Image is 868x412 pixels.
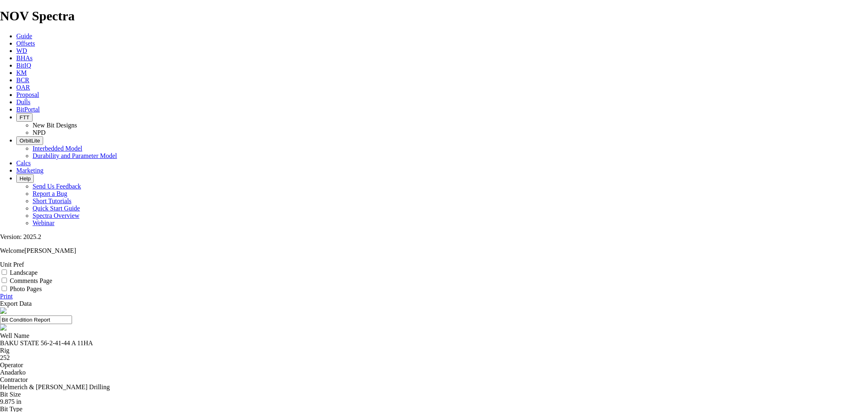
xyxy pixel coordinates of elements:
[33,190,67,197] a: Report a Bug
[16,84,30,91] a: OAR
[16,91,39,98] a: Proposal
[16,113,33,122] button: FTT
[10,269,37,276] label: Landscape
[33,212,79,219] a: Spectra Overview
[33,197,72,204] a: Short Tutorials
[33,219,55,226] a: Webinar
[16,106,40,113] a: BitPortal
[16,40,35,47] a: Offsets
[16,174,34,183] button: Help
[33,183,81,190] a: Send Us Feedback
[10,285,42,292] label: Photo Pages
[10,277,52,284] label: Comments Page
[16,62,31,69] a: BitIQ
[16,99,31,105] a: Dulls
[16,55,33,61] a: BHAs
[16,77,29,83] a: BCR
[33,129,46,136] a: NPD
[16,136,43,145] button: OrbitLite
[16,69,27,76] a: KM
[33,152,117,159] a: Durability and Parameter Model
[20,138,40,144] span: OrbitLite
[16,47,27,54] a: WD
[16,33,32,39] a: Guide
[24,247,76,254] span: [PERSON_NAME]
[16,167,44,174] a: Marketing
[20,114,29,121] span: FTT
[33,205,80,212] a: Quick Start Guide
[20,175,31,182] span: Help
[33,145,82,152] a: Interbedded Model
[16,160,31,167] a: Calcs
[33,122,77,129] a: New Bit Designs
